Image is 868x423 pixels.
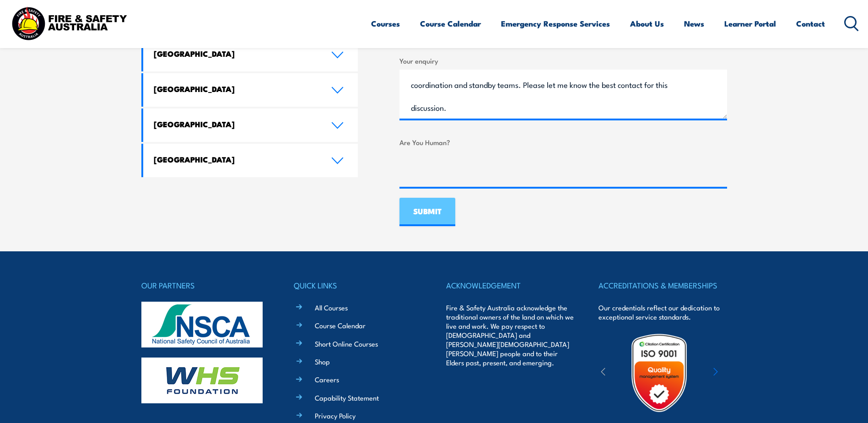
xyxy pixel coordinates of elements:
h4: QUICK LINKS [294,279,422,292]
a: Shop [315,357,330,366]
img: ewpa-logo [700,357,779,389]
a: Privacy Policy [315,411,356,420]
h4: OUR PARTNERS [141,279,270,292]
a: About Us [630,11,664,36]
a: Course Calendar [315,320,366,330]
label: Your enquiry [399,55,727,66]
h4: [GEOGRAPHIC_DATA] [154,119,318,129]
h4: [GEOGRAPHIC_DATA] [154,49,318,59]
a: Courses [371,11,400,36]
a: Contact [796,11,825,36]
label: Are You Human? [399,137,727,147]
a: Emergency Response Services [501,11,610,36]
h4: ACKNOWLEDGEMENT [446,279,574,292]
img: nsca-logo-footer [141,302,263,347]
a: Capability Statement [315,393,379,402]
a: [GEOGRAPHIC_DATA] [143,73,358,107]
a: News [684,11,704,36]
h4: [GEOGRAPHIC_DATA] [154,84,318,94]
a: Careers [315,374,339,384]
img: whs-logo-footer [141,358,263,403]
p: Our credentials reflect our dedication to exceptional service standards. [598,303,727,321]
p: Fire & Safety Australia acknowledge the traditional owners of the land on which we live and work.... [446,303,574,367]
img: Untitled design (19) [619,333,699,413]
a: [GEOGRAPHIC_DATA] [143,108,358,142]
a: Learner Portal [724,11,776,36]
h4: [GEOGRAPHIC_DATA] [154,154,318,164]
input: SUBMIT [399,198,455,226]
a: [GEOGRAPHIC_DATA] [143,38,358,71]
h4: ACCREDITATIONS & MEMBERSHIPS [598,279,727,292]
a: [GEOGRAPHIC_DATA] [143,144,358,177]
a: All Courses [315,303,348,312]
a: Course Calendar [420,11,481,36]
iframe: reCAPTCHA [399,151,539,187]
a: Short Online Courses [315,339,378,348]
